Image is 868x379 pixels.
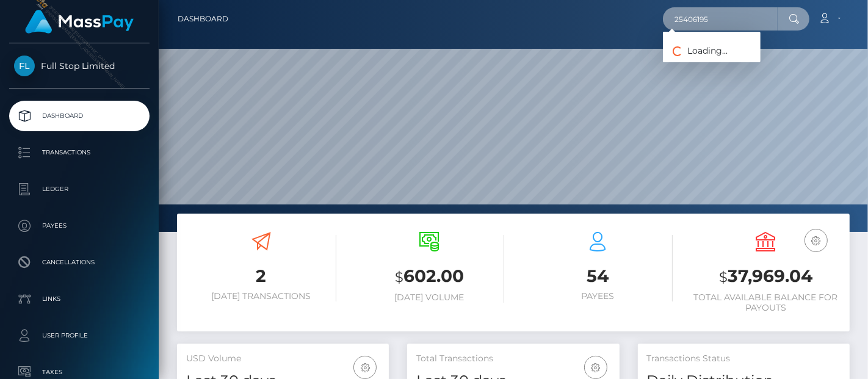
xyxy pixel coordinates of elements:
h3: 2 [186,264,336,288]
h5: Transactions Status [647,353,841,365]
span: Loading... [663,45,728,56]
h3: 602.00 [355,264,505,289]
img: Full Stop Limited [14,56,35,76]
a: Transactions [9,137,150,168]
a: Payees [9,211,150,241]
p: User Profile [14,327,145,345]
a: Dashboard [9,101,150,131]
h5: Total Transactions [416,353,610,365]
input: Search... [663,7,778,31]
h3: 54 [523,264,673,288]
small: $ [719,269,728,286]
small: $ [395,269,403,286]
p: Transactions [14,143,145,162]
span: Full Stop Limited [9,60,150,71]
a: Ledger [9,174,150,204]
p: Dashboard [14,107,145,125]
h5: USD Volume [186,353,380,365]
p: Cancellations [14,253,145,272]
h6: [DATE] Volume [355,292,505,303]
h6: Payees [523,291,673,301]
p: Links [14,290,145,308]
h6: Total Available Balance for Payouts [691,292,841,313]
a: Dashboard [178,6,228,32]
a: Cancellations [9,247,150,278]
h6: [DATE] Transactions [186,291,336,301]
a: User Profile [9,320,150,351]
p: Payees [14,217,145,235]
img: MassPay Logo [25,10,134,34]
h3: 37,969.04 [691,264,841,289]
a: Links [9,284,150,314]
p: Ledger [14,180,145,198]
